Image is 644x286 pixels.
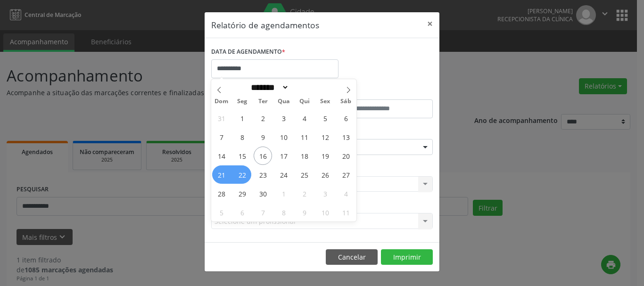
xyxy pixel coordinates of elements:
[274,147,293,165] span: Setembro 17, 2025
[254,184,272,203] span: Setembro 30, 2025
[211,45,285,59] label: DATA DE AGENDAMENTO
[212,147,231,165] span: Setembro 14, 2025
[315,98,336,105] span: Sex
[211,98,232,105] span: Dom
[337,109,355,127] span: Setembro 6, 2025
[212,184,231,203] span: Setembro 28, 2025
[274,165,293,184] span: Setembro 24, 2025
[337,184,355,203] span: Outubro 4, 2025
[337,165,355,184] span: Setembro 27, 2025
[295,203,314,221] span: Outubro 9, 2025
[211,19,319,31] h5: Relatório de agendamentos
[316,128,334,146] span: Setembro 12, 2025
[337,147,355,165] span: Setembro 20, 2025
[254,109,272,127] span: Setembro 2, 2025
[295,165,314,184] span: Setembro 25, 2025
[294,98,315,105] span: Qui
[248,82,289,92] select: Month
[295,184,314,203] span: Outubro 2, 2025
[233,165,251,184] span: Setembro 22, 2025
[233,203,251,221] span: Outubro 6, 2025
[289,82,320,92] input: Year
[254,147,272,165] span: Setembro 16, 2025
[295,128,314,146] span: Setembro 11, 2025
[274,128,293,146] span: Setembro 10, 2025
[274,109,293,127] span: Setembro 3, 2025
[254,203,272,221] span: Outubro 7, 2025
[273,98,294,105] span: Qua
[316,109,334,127] span: Setembro 5, 2025
[326,249,378,265] button: Cancelar
[233,128,251,146] span: Setembro 8, 2025
[212,165,231,184] span: Setembro 21, 2025
[212,109,231,127] span: Agosto 31, 2025
[316,147,334,165] span: Setembro 19, 2025
[316,203,334,221] span: Outubro 10, 2025
[337,203,355,221] span: Outubro 11, 2025
[232,98,253,105] span: Seg
[336,98,356,105] span: Sáb
[212,128,231,146] span: Setembro 7, 2025
[295,109,314,127] span: Setembro 4, 2025
[254,128,272,146] span: Setembro 9, 2025
[421,12,439,35] button: Close
[254,165,272,184] span: Setembro 23, 2025
[337,128,355,146] span: Setembro 13, 2025
[274,203,293,221] span: Outubro 8, 2025
[316,184,334,203] span: Outubro 3, 2025
[253,98,273,105] span: Ter
[233,147,251,165] span: Setembro 15, 2025
[212,203,231,221] span: Outubro 5, 2025
[233,184,251,203] span: Setembro 29, 2025
[274,184,293,203] span: Outubro 1, 2025
[324,85,433,99] label: ATÉ
[381,249,433,265] button: Imprimir
[295,147,314,165] span: Setembro 18, 2025
[316,165,334,184] span: Setembro 26, 2025
[233,109,251,127] span: Setembro 1, 2025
